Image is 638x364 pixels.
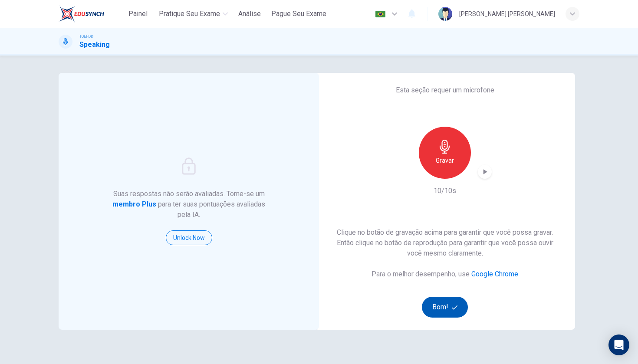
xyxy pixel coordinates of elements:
button: Painel [124,6,152,22]
h6: Clique no botão de gravação acima para garantir que você possa gravar. Então clique no botão de r... [329,227,561,259]
button: Pratique seu exame [155,6,231,22]
h1: Speaking [79,39,110,50]
img: Profile picture [438,7,452,21]
button: Gravar [419,127,471,179]
div: [PERSON_NAME] [PERSON_NAME] [459,9,555,19]
span: Pague Seu Exame [271,9,326,19]
a: Google Chrome [471,270,518,278]
button: Unlock Now [166,230,212,245]
h6: Para o melhor desempenho, use [372,269,518,279]
img: pt [375,11,386,17]
span: Pratique seu exame [159,9,220,19]
button: Bom! [422,297,468,318]
button: Análise [235,6,264,22]
span: Análise [238,9,261,19]
h6: Gravar [436,155,454,166]
span: Painel [128,9,148,19]
button: Pague Seu Exame [268,6,330,22]
h6: 10/10s [434,186,456,196]
img: EduSynch logo [59,5,104,23]
strong: membro Plus [112,200,156,208]
h6: Suas respostas não serão avaliadas. Torne-se um para ter suas pontuações avaliadas pela IA. [111,189,267,220]
div: Open Intercom Messenger [608,334,629,355]
h6: Esta seção requer um microfone [396,85,494,95]
a: EduSynch logo [59,5,124,23]
span: TOEFL® [79,33,93,39]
